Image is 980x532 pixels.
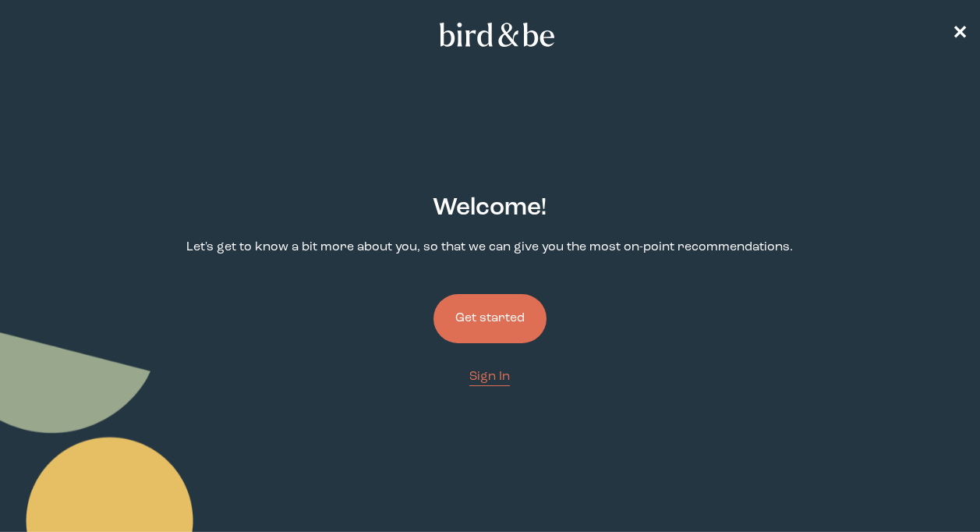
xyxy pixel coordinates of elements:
[469,371,510,383] span: Sign In
[952,21,968,48] a: ✕
[186,239,793,257] p: Let's get to know a bit more about you, so that we can give you the most on-point recommendations.
[902,459,964,516] iframe: Gorgias live chat messenger
[952,25,968,44] span: ✕
[433,294,547,343] button: Get started
[433,190,547,226] h2: Welcome !
[469,368,510,386] a: Sign In
[433,269,547,368] a: Get started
